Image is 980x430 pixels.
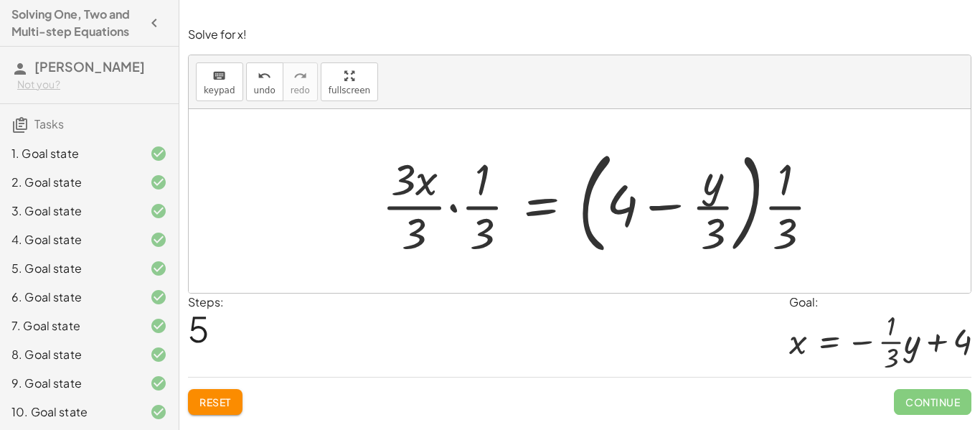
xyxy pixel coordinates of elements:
i: Task finished and correct. [150,202,167,220]
span: Tasks [34,116,64,131]
div: 6. Goal state [11,289,127,306]
span: 5 [188,307,209,350]
i: Task finished and correct. [150,174,167,191]
div: 8. Goal state [11,346,127,363]
div: 9. Goal state [11,375,127,392]
p: Solve for x! [188,27,971,43]
span: [PERSON_NAME] [34,58,145,75]
i: Task finished and correct. [150,289,167,306]
button: undoundo [246,62,283,101]
div: 10. Goal state [11,403,127,421]
span: keypad [204,85,235,95]
button: fullscreen [321,62,378,101]
i: Task finished and correct. [150,346,167,363]
button: redoredo [283,62,318,101]
div: 4. Goal state [11,231,127,248]
span: redo [291,85,310,95]
div: 1. Goal state [11,145,127,162]
span: fullscreen [329,85,370,95]
i: Task finished and correct. [150,375,167,392]
i: Task finished and correct. [150,145,167,162]
button: keyboardkeypad [196,62,243,101]
i: redo [293,67,307,85]
i: Task finished and correct. [150,317,167,335]
i: Task finished and correct. [150,260,167,277]
div: Goal: [789,294,971,311]
div: 2. Goal state [11,174,127,191]
i: Task finished and correct. [150,403,167,421]
div: 7. Goal state [11,317,127,335]
label: Steps: [188,294,224,309]
div: 3. Goal state [11,202,127,220]
div: 5. Goal state [11,260,127,277]
button: Reset [188,389,242,415]
i: undo [258,67,271,85]
h4: Solving One, Two and Multi-step Equations [11,6,141,40]
i: keyboard [212,67,226,85]
span: undo [254,85,275,95]
div: Not you? [17,78,167,92]
span: Reset [199,396,231,408]
i: Task finished and correct. [150,231,167,248]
